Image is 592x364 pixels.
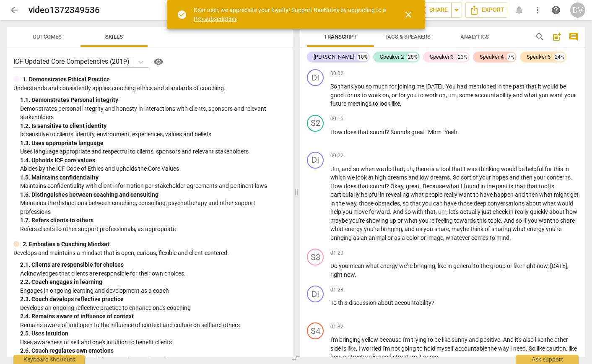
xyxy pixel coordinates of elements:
[422,200,433,207] span: you
[446,83,457,90] span: You
[9,5,19,15] span: arrow_back
[526,200,543,207] span: about
[566,208,577,215] span: how
[513,92,524,99] span: and
[390,183,403,190] span: Okay
[415,166,430,172] span: there
[364,226,381,232] span: you're
[369,234,387,241] span: animal
[376,166,385,172] span: we
[353,166,361,172] span: so
[427,234,443,241] span: image
[330,191,361,198] span: particularly
[460,34,489,40] span: Analytics
[461,174,473,181] span: sort
[20,147,286,156] p: Uses language appropriate and respectful to clients, sponsors and relevant stakeholders
[460,208,482,215] span: actually
[354,92,361,99] span: us
[343,208,353,215] span: you
[535,32,545,42] span: search
[514,183,527,190] span: that
[504,217,516,224] span: And
[457,53,468,61] div: 23%
[375,174,387,181] span: high
[194,16,236,22] a: Pro subscription
[20,104,286,122] p: Demonstrates personal integrity and honesty in interactions with clients, sponsors and relevant s...
[382,92,389,99] span: on
[392,100,400,107] span: like
[368,92,382,99] span: work
[20,182,286,190] p: Maintains confidentiality with client information per stakeholder agreements and pertinent laws
[385,166,393,172] span: do
[407,53,418,61] div: 28%
[344,129,358,135] span: does
[513,83,526,90] span: past
[560,217,575,224] span: share
[345,92,354,99] span: for
[539,92,550,99] span: you
[486,183,496,190] span: the
[532,5,543,15] span: more_vert
[458,200,474,207] span: those
[551,5,561,15] span: help
[380,191,386,198] span: in
[449,226,452,232] span: ,
[538,83,543,90] span: it
[457,92,459,99] span: ,
[400,100,402,107] span: .
[503,83,513,90] span: the
[361,166,376,172] span: when
[539,183,550,190] span: tool
[330,166,339,172] span: Filler word
[492,174,509,181] span: hopes
[386,183,390,190] span: ?
[457,83,468,90] span: had
[564,92,576,99] span: your
[148,55,165,68] a: Help
[490,234,496,241] span: to
[386,129,390,135] span: ?
[20,156,286,165] div: 1. 4. Upholds ICF core values
[464,166,467,172] span: I
[402,226,405,232] span: ,
[23,75,110,84] p: 1. Demonstrates Ethical Practice
[392,92,398,99] span: or
[554,191,570,198] span: might
[496,183,509,190] span: past
[553,217,560,224] span: to
[454,217,477,224] span: towards
[428,129,441,135] span: Mhm
[423,183,446,190] span: Because
[416,226,423,232] span: as
[444,191,459,198] span: really
[569,32,579,42] span: comment
[177,10,187,20] span: check_circle
[447,208,449,215] span: ,
[330,70,343,77] span: 00:02
[20,225,286,234] p: Refers clients to other support professionals, as appropriate
[398,83,416,90] span: joining
[13,84,286,93] p: Understands and consistently applies coaching ethics and standards of coaching.
[509,183,514,190] span: is
[387,234,394,241] span: or
[412,208,425,215] span: with
[20,122,286,130] div: 1. 2. Is sensitive to client identity
[330,152,343,159] span: 00:22
[20,216,286,225] div: 1. 7. Refers clients to others
[307,115,324,132] div: Change speaker
[468,83,497,90] span: mentioned
[387,174,408,181] span: dreams
[153,57,164,67] span: visibility
[488,200,526,207] span: conversations
[410,200,422,207] span: that
[105,34,123,40] span: Skills
[344,183,358,190] span: does
[20,96,286,104] div: 1. 1. Demonstrates Personal integrity
[400,200,402,207] span: ,
[450,174,453,181] span: .
[402,200,410,207] span: so
[491,226,512,232] span: sharing
[20,199,286,216] p: Maintains the distinctions between coaching, consulting, psychotherapy and other support professions
[386,191,410,198] span: revealing
[420,183,423,190] span: .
